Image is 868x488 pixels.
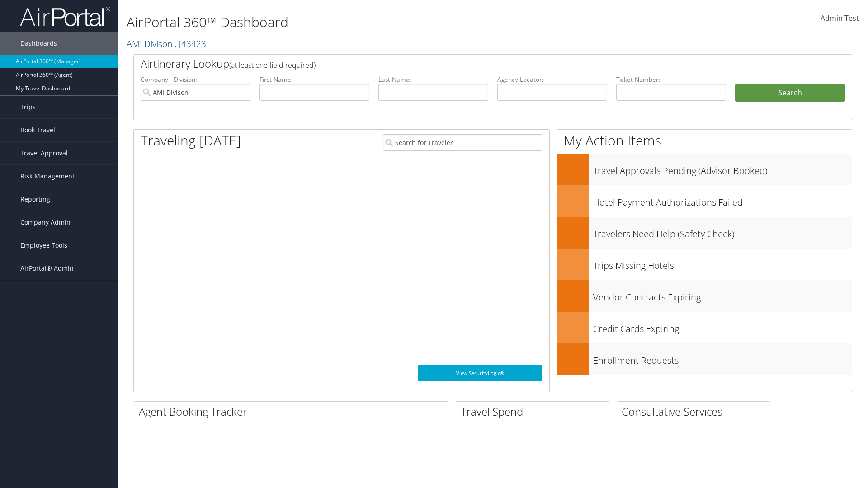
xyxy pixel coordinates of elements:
label: Company - Division: [141,75,250,84]
h2: Travel Spend [461,404,609,419]
h1: Traveling [DATE] [141,131,241,150]
span: , [ 43423 ] [175,38,209,50]
a: View SecurityLogic® [418,365,542,381]
a: Enrollment Requests [557,343,852,375]
h3: Trips Missing Hotels [593,255,852,272]
a: Travel Approvals Pending (Advisor Booked) [557,154,852,185]
h1: AirPortal 360™ Dashboard [127,13,615,32]
a: Trips Missing Hotels [557,249,852,280]
label: First Name: [259,75,369,84]
span: Admin Test [821,13,859,23]
button: Search [735,84,845,102]
span: Travel Approval [20,142,68,164]
span: Trips [20,96,36,118]
a: AMI Divison [127,38,209,50]
h3: Travel Approvals Pending (Advisor Booked) [593,160,852,177]
span: Book Travel [20,119,55,141]
a: Hotel Payment Authorizations Failed [557,185,852,217]
label: Agency Locator: [497,75,607,84]
h3: Hotel Payment Authorizations Failed [593,192,852,209]
a: Admin Test [821,5,859,33]
span: Dashboards [20,32,57,55]
h3: Vendor Contracts Expiring [593,286,852,304]
input: Search for Traveler [383,134,542,151]
span: (at least one field required) [229,60,316,70]
h2: Airtinerary Lookup [141,56,785,71]
label: Ticket Number: [616,75,726,84]
a: Travelers Need Help (Safety Check) [557,217,852,249]
h1: My Action Items [557,131,852,150]
a: Vendor Contracts Expiring [557,280,852,312]
span: Risk Management [20,165,75,188]
h3: Enrollment Requests [593,350,852,367]
h3: Travelers Need Help (Safety Check) [593,223,852,240]
span: Company Admin [20,211,71,234]
h2: Agent Booking Tracker [139,404,448,419]
h2: Consultative Services [622,404,770,419]
a: Credit Cards Expiring [557,312,852,343]
img: airportal-logo.png [20,6,110,27]
span: AirPortal® Admin [20,257,74,280]
span: Employee Tools [20,234,67,257]
span: Reporting [20,188,50,211]
h3: Credit Cards Expiring [593,318,852,335]
label: Last Name: [378,75,488,84]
